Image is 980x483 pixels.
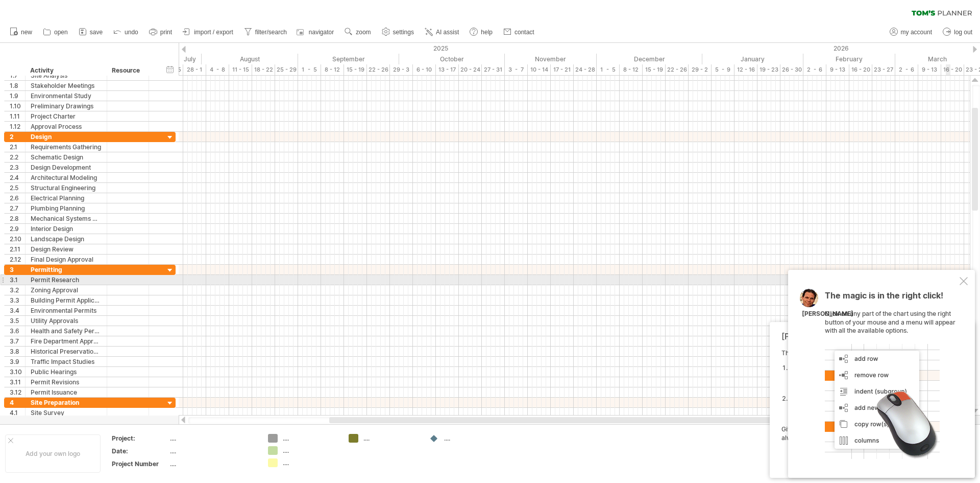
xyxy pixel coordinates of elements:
div: 2.9 [10,224,25,234]
div: 16 - 20 [941,64,964,75]
span: settings [393,29,414,36]
div: Activity [30,65,101,76]
div: Traffic Impact Studies [31,357,102,366]
div: 25 - 29 [275,64,298,75]
div: 3.12 [10,387,25,397]
div: 1.8 [10,81,25,90]
div: .... [170,434,256,443]
div: August 2025 [202,54,298,64]
div: Project: [112,434,168,443]
div: Final Design Approval [31,255,102,264]
div: 29 - 3 [390,64,413,75]
div: Landscape Design [31,234,102,244]
span: open [54,29,68,36]
a: contact [501,26,537,39]
span: print [160,29,172,36]
div: 9 - 13 [826,64,849,75]
div: 4.1 [10,408,25,418]
a: my account [887,26,935,39]
div: Date: [112,447,168,455]
span: new [21,29,32,36]
div: 19 - 23 [757,64,780,75]
div: 8 - 12 [321,64,344,75]
div: Site Survey [31,408,102,418]
div: 3.1 [10,275,25,285]
div: .... [283,458,338,467]
div: 3.9 [10,357,25,366]
a: AI assist [422,26,462,39]
div: 9 - 13 [918,64,941,75]
div: 3.4 [10,306,25,315]
span: help [481,29,493,36]
div: 17 - 21 [551,64,574,75]
span: The magic is in the right click! [825,290,943,306]
div: February 2026 [803,54,895,64]
div: Permit Issuance [31,387,102,397]
div: 29 - 2 [689,64,712,75]
div: 2 - 6 [803,64,826,75]
span: undo [125,29,138,36]
div: Health and Safety Permits [31,326,102,336]
div: Site Preparation [31,398,102,407]
div: 1 - 5 [597,64,620,75]
div: 11 - 15 [229,64,252,75]
span: navigator [309,29,334,36]
div: Interior Design [31,224,102,234]
div: December 2025 [597,54,702,64]
div: 24 - 28 [574,64,597,75]
div: Add your own logo [5,434,101,473]
span: filter/search [255,29,287,36]
div: Requirements Gathering [31,142,102,152]
div: 2.2 [10,152,25,162]
div: Mechanical Systems Design [31,214,102,223]
div: 2.5 [10,183,25,193]
span: contact [514,29,534,36]
div: September 2025 [298,54,399,64]
div: 15 - 19 [643,64,666,75]
div: 3.8 [10,347,25,356]
div: Plumbing Planning [31,203,102,213]
div: 4 - 8 [206,64,229,75]
a: zoom [342,26,374,39]
div: 1.9 [10,91,25,101]
div: Architectural Modeling [31,173,102,182]
div: 22 - 26 [367,64,390,75]
div: Permitting [31,265,102,274]
div: Permit Revisions [31,377,102,387]
a: open [40,26,71,39]
div: [PERSON_NAME] [802,310,853,318]
div: Schematic Design [31,152,102,162]
div: Zoning Approval [31,285,102,295]
div: 27 - 31 [482,64,505,75]
div: 1 - 5 [298,64,321,75]
a: print [146,26,175,39]
div: Public Hearings [31,367,102,377]
div: .... [170,459,256,468]
div: 3 [10,265,25,274]
div: 1.12 [10,122,25,131]
div: 3.11 [10,377,25,387]
div: Environmental Study [31,91,102,101]
a: new [7,26,35,39]
div: 18 - 22 [252,64,275,75]
span: zoom [356,29,371,36]
div: 2.7 [10,203,25,213]
div: 1.11 [10,111,25,121]
div: Environmental Permits [31,306,102,315]
div: 2.10 [10,234,25,244]
div: 6 - 10 [413,64,436,75]
div: Resource [112,65,143,76]
div: 2.3 [10,163,25,172]
div: Design Development [31,163,102,172]
div: 2.4 [10,173,25,182]
span: save [90,29,103,36]
div: Stakeholder Meetings [31,81,102,90]
div: Project Number [112,459,168,468]
div: November 2025 [505,54,597,64]
div: 2.8 [10,214,25,223]
div: .... [444,434,500,443]
div: 16 - 20 [849,64,872,75]
div: 5 - 9 [712,64,734,75]
div: 3.5 [10,316,25,326]
span: AI assist [436,29,459,36]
